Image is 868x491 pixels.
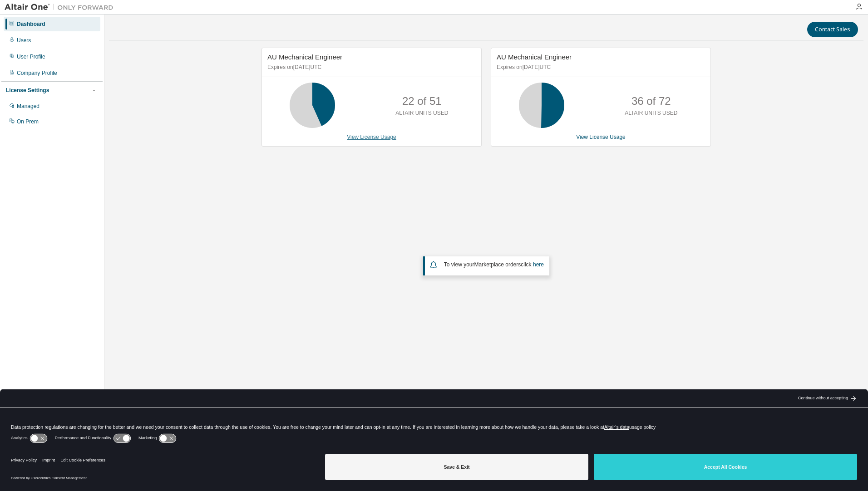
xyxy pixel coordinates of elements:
[267,64,473,71] p: Expires on [DATE] UTC
[625,109,677,117] p: ALTAIR UNITS USED
[395,109,448,117] p: ALTAIR UNITS USED
[17,53,45,60] div: User Profile
[17,20,45,28] div: Dashboard
[533,261,544,268] a: here
[17,103,39,110] div: Managed
[807,22,858,37] button: Contact Sales
[347,134,396,140] a: View License Usage
[17,69,57,77] div: Company Profile
[576,134,626,140] a: View License Usage
[17,118,39,125] div: On Prem
[267,53,342,61] span: AU Mechanical Engineer
[402,93,442,109] p: 22 of 51
[5,3,118,12] img: Altair One
[444,261,544,268] span: To view your click
[497,53,572,61] span: AU Mechanical Engineer
[6,87,49,94] div: License Settings
[631,93,671,109] p: 36 of 72
[497,64,703,71] p: Expires on [DATE] UTC
[474,261,521,268] em: Marketplace orders
[17,37,31,44] div: Users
